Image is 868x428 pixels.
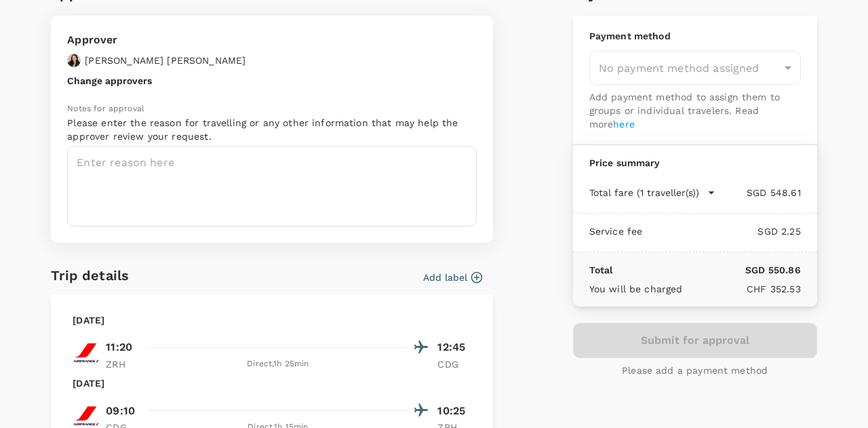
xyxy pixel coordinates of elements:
button: Add label [423,271,482,284]
button: Change approvers [67,75,152,86]
p: 09:10 [106,403,135,419]
p: 12:45 [437,339,471,355]
p: Price summary [589,156,801,170]
p: SGD 550.86 [612,263,800,277]
p: Total fare (1 traveller(s)) [589,186,699,199]
h6: Trip details [51,265,129,286]
a: here [613,119,635,130]
p: Payment method [589,29,801,43]
div: Direct , 1h 25min [148,357,408,371]
p: CHF 352.53 [683,282,801,296]
p: Please enter the reason for travelling or any other information that may help the approver review... [67,116,477,143]
p: CDG [437,357,471,371]
p: ZRH [106,357,140,371]
div: No payment method assigned [589,51,801,85]
p: [DATE] [73,376,104,390]
p: Notes for approval [67,102,477,116]
p: Please add a payment method [622,364,768,377]
p: Total [589,263,613,277]
p: [DATE] [73,313,104,327]
p: You will be charged [589,282,683,296]
p: Add payment method to assign them to groups or individual travelers. Read more [589,90,801,131]
p: [PERSON_NAME] [PERSON_NAME] [85,54,245,67]
p: SGD 2.25 [642,225,800,238]
img: AF [73,339,100,366]
p: SGD 548.61 [715,186,801,199]
p: Service fee [589,225,643,238]
button: Total fare (1 traveller(s)) [589,186,715,199]
p: 11:20 [106,339,132,355]
p: Approver [67,32,245,48]
img: avatar-6748258166e04.jpeg [67,54,81,67]
p: 10:25 [437,403,471,419]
